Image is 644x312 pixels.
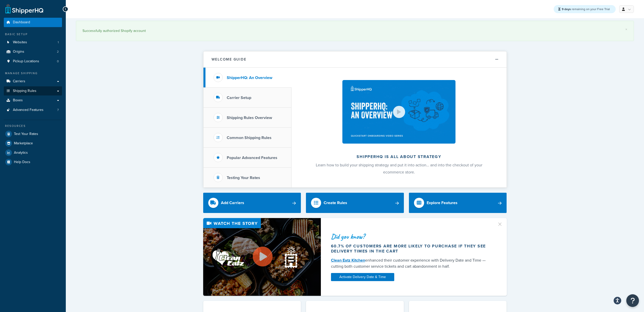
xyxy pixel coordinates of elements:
[4,86,62,96] a: Shipping Rules
[227,175,260,180] h3: Testing Your Rates
[625,27,627,31] a: ×
[562,7,610,11] span: remaining on your Free Trial
[331,257,491,269] div: enhanced their customer experience with Delivery Date and Time — cutting both customer service ti...
[4,57,62,66] a: Pickup Locations0
[13,20,30,25] span: Dashboard
[331,273,394,281] a: Activate Delivery Date & Time
[427,199,458,206] div: Explore Features
[4,38,62,47] li: Websites
[324,199,347,206] div: Create Rules
[13,108,44,112] span: Advanced Features
[221,199,244,206] div: Add Carriers
[4,71,62,75] div: Manage Shipping
[331,244,491,254] div: 60.7% of customers are more likely to purchase if they see delivery times in the cart
[227,155,277,160] h3: Popular Advanced Features
[626,294,639,307] button: Open Resource Center
[4,105,62,115] li: Advanced Features
[13,40,27,45] span: Websites
[203,193,301,213] a: Add Carriers
[14,160,30,164] span: Help Docs
[13,98,23,103] span: Boxes
[4,96,62,105] a: Boxes
[4,38,62,47] a: Websites1
[562,7,571,11] strong: 9 days
[331,233,491,240] div: Did you know?
[4,148,62,157] a: Analytics
[227,75,272,80] h3: ShipperHQ: An Overview
[57,50,59,54] span: 2
[316,162,482,175] span: Learn how to build your shipping strategy and put it into action… and into the checkout of your e...
[4,47,62,56] a: Origins2
[4,18,62,27] a: Dashboard
[331,257,365,263] a: Clean Eatz Kitchen
[227,115,272,120] h3: Shipping Rules Overview
[4,57,62,66] li: Pickup Locations
[13,79,25,84] span: Carriers
[58,40,59,45] span: 1
[4,158,62,167] a: Help Docs
[4,129,62,139] a: Test Your Rates
[57,59,59,64] span: 0
[409,193,507,213] a: Explore Features
[4,32,62,36] div: Basic Setup
[305,154,493,159] h2: ShipperHQ is all about strategy
[203,51,507,68] button: Welcome Guide
[342,80,455,144] img: ShipperHQ is all about strategy
[13,50,24,54] span: Origins
[4,105,62,115] a: Advanced Features7
[14,132,38,136] span: Test Your Rates
[306,193,404,213] a: Create Rules
[4,47,62,56] li: Origins
[13,59,39,64] span: Pickup Locations
[4,124,62,128] div: Resources
[57,108,59,112] span: 7
[82,27,627,34] div: Successfully authorized Shopify account
[4,139,62,148] a: Marketplace
[227,135,272,140] h3: Common Shipping Rules
[14,141,33,146] span: Marketplace
[203,218,321,296] img: Video thumbnail
[227,95,251,100] h3: Carrier Setup
[4,77,62,86] a: Carriers
[13,89,36,93] span: Shipping Rules
[14,151,28,155] span: Analytics
[212,57,246,61] h2: Welcome Guide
